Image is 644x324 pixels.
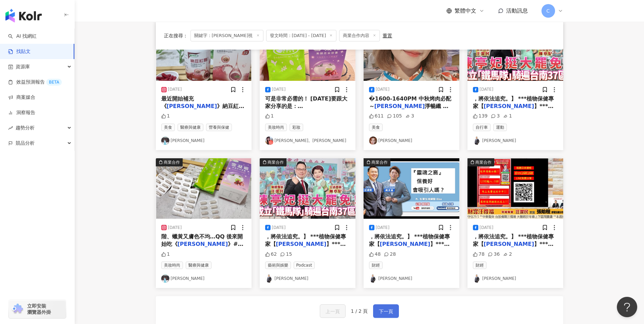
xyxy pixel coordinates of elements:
[455,7,476,15] span: 繁體中文
[186,262,211,269] span: 醫療與健康
[506,7,528,14] span: 活動訊息
[190,30,263,41] span: 關鍵字：[PERSON_NAME]視
[374,103,425,109] mark: [PERSON_NAME]
[265,95,347,109] span: 可是非常必需的！ [DATE]要跟大家分享的是：
[8,79,62,86] a: 效益預測報告BETA
[161,251,170,258] div: 1
[265,262,291,269] span: 藝術與娛樂
[364,158,459,219] img: post-image
[320,304,346,318] button: 上一頁
[369,137,454,145] a: KOL Avatar[PERSON_NAME]
[161,113,170,120] div: 1
[161,137,169,145] img: KOL Avatar
[473,233,554,247] span: ，將依法追究。】 ***植物保健專家【
[16,59,30,74] span: 資源庫
[473,113,488,120] div: 139
[351,308,368,314] span: 1 / 2 頁
[467,158,563,219] img: post-image
[164,33,188,38] span: 正在搜尋 ：
[473,137,558,145] a: KOL Avatar[PERSON_NAME]
[473,262,486,269] span: 財經
[265,113,274,120] div: 1
[405,113,414,120] div: 3
[475,159,492,166] div: 商業合作
[491,113,500,120] div: 3
[290,124,303,131] span: 彩妝
[161,137,246,145] a: KOL Avatar[PERSON_NAME]
[369,251,381,258] div: 48
[260,158,355,219] img: post-image
[484,103,534,109] mark: [PERSON_NAME]
[156,158,252,219] button: 商業合作
[164,159,180,166] div: 商業合作
[161,274,246,283] a: KOL Avatar[PERSON_NAME]
[265,137,273,145] img: KOL Avatar
[156,158,252,219] img: post-image
[379,307,393,316] span: 下一頁
[384,251,396,258] div: 28
[369,113,384,120] div: 611
[260,158,355,219] button: 商業合作
[547,7,550,15] span: C
[16,136,35,151] span: 競品分析
[168,225,182,231] div: [DATE]
[480,225,494,231] div: [DATE]
[8,33,37,40] a: searchAI 找網紅
[265,274,273,283] img: KOL Avatar
[280,251,292,258] div: 15
[473,274,481,283] img: KOL Avatar
[383,33,392,38] div: 重置
[11,304,24,314] img: chrome extension
[467,20,563,81] img: post-image
[369,274,454,283] a: KOL Avatar[PERSON_NAME]
[294,262,315,269] span: Podcast
[473,137,481,145] img: KOL Avatar
[503,113,512,120] div: 1
[265,124,287,131] span: 美妝時尚
[473,95,554,109] span: ，將依法追究。】 ***植物保健專家【
[16,120,35,136] span: 趨勢分析
[260,20,355,81] button: 商業合作
[387,113,402,120] div: 105
[369,137,377,145] img: KOL Avatar
[480,87,494,92] div: [DATE]
[8,94,35,101] a: 商案媒合
[369,233,450,247] span: ，將依法追究。】 ***植物保健專家【
[5,9,42,22] img: logo
[339,30,380,41] span: 商業合作內容
[369,124,383,131] span: 美食
[467,158,563,219] button: 商業合作
[167,103,217,109] mark: [PERSON_NAME]
[376,87,390,92] div: [DATE]
[161,262,183,269] span: 美妝時尚
[156,20,252,81] img: post-image
[161,124,175,131] span: 美食
[9,300,66,318] a: chrome extension立即安裝 瀏覽器外掛
[178,241,228,247] mark: [PERSON_NAME]
[364,20,459,81] img: post-image
[473,274,558,283] a: KOL Avatar[PERSON_NAME]
[272,225,286,231] div: [DATE]
[265,137,350,145] a: KOL Avatar[PERSON_NAME]。[PERSON_NAME]
[260,20,355,81] img: post-image
[369,274,377,283] img: KOL Avatar
[276,241,327,247] mark: [PERSON_NAME]
[178,124,203,131] span: 醫療與健康
[161,274,169,283] img: KOL Avatar
[376,225,390,231] div: [DATE]
[473,251,485,258] div: 78
[8,126,13,130] span: rise
[473,124,491,131] span: 自行車
[364,20,459,81] button: 商業合作
[206,124,232,131] span: 營養與保健
[156,20,252,81] button: 商業合作
[265,251,277,258] div: 62
[8,109,35,116] a: 洞察報告
[380,241,430,247] mark: [PERSON_NAME]
[168,87,182,92] div: [DATE]
[488,251,500,258] div: 36
[27,303,51,315] span: 立即安裝 瀏覽器外掛
[467,20,563,81] button: 商業合作
[503,251,512,258] div: 2
[371,159,388,166] div: 商業合作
